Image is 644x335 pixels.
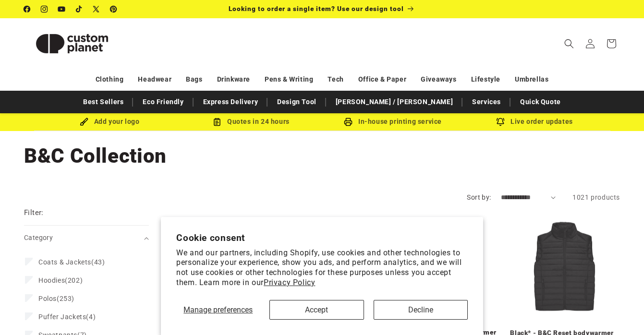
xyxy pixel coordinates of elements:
a: Lifestyle [471,71,500,88]
h2: Cookie consent [176,232,468,243]
div: Add your logo [39,116,181,128]
img: Order Updates Icon [213,118,221,126]
a: Clothing [96,71,124,88]
h1: B&C Collection [24,143,620,169]
a: Best Sellers [78,94,128,110]
a: [PERSON_NAME] / [PERSON_NAME] [331,94,458,110]
div: Quotes in 24 hours [181,116,322,128]
span: 1021 products [572,193,620,201]
a: Quick Quote [515,94,566,110]
span: Category [24,234,53,241]
span: (4) [38,312,96,321]
span: Hoodies [38,276,65,284]
img: In-house printing [344,118,352,126]
a: Custom Planet [21,18,124,69]
span: Manage preferences [183,305,253,314]
a: Design Tool [272,94,321,110]
button: Accept [269,300,364,320]
a: Pens & Writing [265,71,313,88]
a: Office & Paper [358,71,406,88]
img: Brush Icon [80,118,88,126]
p: We and our partners, including Shopify, use cookies and other technologies to personalize your ex... [176,248,468,288]
a: Bags [186,71,202,88]
a: Privacy Policy [264,278,315,287]
span: Looking to order a single item? Use our design tool [229,5,404,12]
img: Order updates [496,118,505,126]
label: Sort by: [467,193,491,201]
a: Services [467,94,506,110]
span: (202) [38,276,83,285]
summary: Category (0 selected) [24,226,149,250]
summary: Search [559,33,580,54]
div: Live order updates [464,116,606,128]
h2: Filter: [24,207,44,218]
a: Eco Friendly [138,94,188,110]
span: Coats & Jackets [38,258,91,266]
button: Decline [374,300,468,320]
a: Umbrellas [515,71,548,88]
img: Custom Planet [24,22,120,65]
button: Manage preferences [176,300,260,320]
a: Headwear [138,71,171,88]
a: Express Delivery [198,94,263,110]
iframe: Chat Widget [596,289,644,335]
div: In-house printing service [322,116,464,128]
a: Tech [328,71,343,88]
span: (253) [38,294,74,303]
span: Polos [38,295,57,302]
span: Puffer Jackets [38,313,86,321]
a: Giveaways [421,71,456,88]
a: Drinkware [217,71,250,88]
span: (43) [38,258,105,266]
